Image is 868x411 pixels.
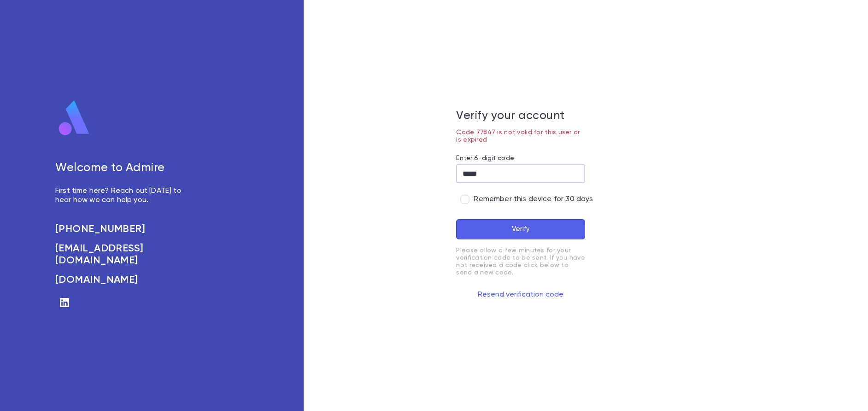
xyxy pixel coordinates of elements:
button: Verify [456,219,585,239]
h5: Welcome to Admire [55,161,192,175]
p: Please allow a few minutes for your verification code to be sent. If you have not received a code... [456,247,585,276]
button: Resend verification code [456,287,585,302]
h5: Verify your account [456,109,585,123]
img: logo [55,100,93,137]
span: Remember this device for 30 days [474,195,593,204]
a: [PHONE_NUMBER] [55,223,192,235]
p: Code 77847 is not valid for this user or is expired [456,129,585,143]
a: [EMAIL_ADDRESS][DOMAIN_NAME] [55,243,192,267]
p: First time here? Reach out [DATE] to hear how we can help you. [55,186,192,205]
a: [DOMAIN_NAME] [55,274,192,286]
label: Enter 6-digit code [456,155,514,162]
